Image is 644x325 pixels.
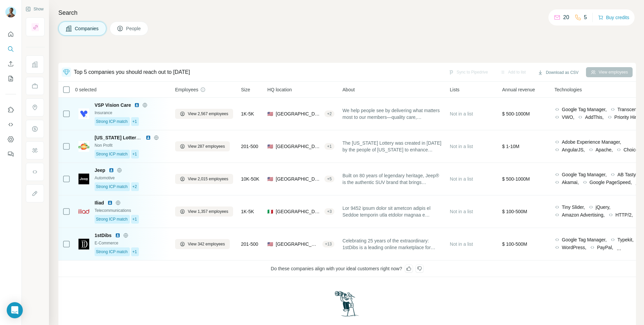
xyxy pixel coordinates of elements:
span: [GEOGRAPHIC_DATA], [US_STATE] [276,143,322,150]
span: View 2,015 employees [188,176,228,182]
div: Telecommunications [95,207,167,214]
span: Not in a list [450,209,473,214]
span: $ 1-10M [502,144,519,149]
span: 201-500 [241,241,258,247]
span: $ 100-500M [502,241,527,247]
span: Transcend, [618,106,641,113]
button: Use Surfe on LinkedIn [5,104,16,116]
span: AB Tasty, [618,171,637,178]
button: View 2,567 employees [175,109,233,119]
span: 🇺🇸 [267,241,273,247]
span: [GEOGRAPHIC_DATA], [US_STATE] [276,110,322,117]
span: [GEOGRAPHIC_DATA], [US_STATE] [276,241,320,247]
span: 🇺🇸 [267,143,273,150]
span: We help people see by delivering what matters most to our members—quality care, personalized atte... [342,107,442,121]
span: [GEOGRAPHIC_DATA], [GEOGRAPHIC_DATA], [GEOGRAPHIC_DATA] [276,208,322,215]
span: Strong ICP match [96,249,128,255]
span: Google Tag Manager, [562,236,607,243]
span: Not in a list [450,144,473,149]
span: Companies [75,25,99,32]
span: [US_STATE] Lottery Corporation [95,135,167,140]
img: Avatar [5,7,16,17]
span: +2 [132,184,137,190]
span: View 1,357 employees [188,208,228,215]
span: About [342,86,355,93]
p: 5 [584,13,587,21]
span: Typekit, [618,236,634,243]
span: VSP Vision Care [95,102,131,108]
span: Apache, [596,146,613,153]
h4: Search [58,8,636,17]
span: WordPress, [562,244,586,251]
span: Technologies [554,86,582,93]
span: Google PageSpeed, [590,179,632,186]
span: Jeep [95,167,105,174]
span: 🇮🇹 [267,208,273,215]
button: View 2,015 employees [175,174,233,184]
span: Lor 9452 ipsum dolor sit ametcon adipis el Seddoe temporin utla etdolor magnaa e adminim ven quis... [342,205,442,218]
span: HQ location [267,86,292,93]
div: + 13 [322,241,334,247]
p: 20 [563,13,569,21]
span: Lists [450,86,460,93]
span: 🇺🇸 [267,176,273,182]
span: +1 [132,119,137,125]
span: Built on 80 years of legendary heritage, Jeep® is the authentic SUV brand that brings capability,... [342,172,442,186]
span: Choices, [624,146,642,153]
button: View 287 employees [175,141,230,151]
span: PayPal, [597,244,613,251]
span: Not in a list [450,176,473,182]
img: LinkedIn logo [146,135,151,140]
div: Do these companies align with your ideal customers right now? [58,261,636,277]
span: People [126,25,142,32]
span: +1 [132,216,137,222]
span: Google Tag Manager, [562,171,607,178]
div: Upgrade plan for full access to Surfe [253,1,326,16]
div: + 5 [324,176,334,182]
span: AngularJS, [562,146,585,153]
button: Search [5,43,16,55]
span: 0 selected [75,86,97,93]
span: View 287 employees [188,143,225,149]
button: Buy credits [598,13,629,22]
button: Quick start [5,28,16,40]
div: + 3 [324,208,334,215]
div: Top 5 companies you should reach out to [DATE] [74,68,190,76]
div: Insurance [95,110,167,116]
div: Open Intercom Messenger [7,302,23,318]
img: Logo of 1stDibs [78,239,89,249]
img: Logo of Georgia Lottery Corporation [78,141,89,152]
span: Employees [175,86,198,93]
span: Google Tag Manager, [562,106,607,113]
button: Download as CSV [533,67,583,78]
img: Logo of Iliad [78,209,89,214]
span: View 342 employees [188,241,225,247]
div: + 2 [324,111,334,117]
span: +1 [132,249,137,255]
button: Dashboard [5,133,16,145]
span: 1K-5K [241,110,254,117]
span: 10K-50K [241,176,259,182]
span: Strong ICP match [96,184,128,190]
span: $ 500-1000M [502,111,530,117]
span: Strong ICP match [96,151,128,157]
button: View 342 employees [175,239,230,249]
span: $ 100-500M [502,209,527,214]
div: + 1 [324,143,334,149]
img: Logo of Jeep [78,174,89,184]
span: Tiny Slider, [562,204,585,211]
button: Enrich CSV [5,58,16,70]
span: Not in a list [450,241,473,247]
span: 201-500 [241,143,258,150]
button: Use Surfe API [5,119,16,131]
span: Adobe Experience Manager, [562,139,621,145]
div: E-Commerce [95,240,167,246]
span: Iliad [95,199,104,206]
img: LinkedIn logo [107,200,113,205]
span: jQuery, [596,204,610,211]
span: 🇺🇸 [267,110,273,117]
span: Strong ICP match [96,119,128,125]
button: View 1,357 employees [175,206,233,217]
span: AddThis, [585,114,603,121]
span: Not in a list [450,111,473,117]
